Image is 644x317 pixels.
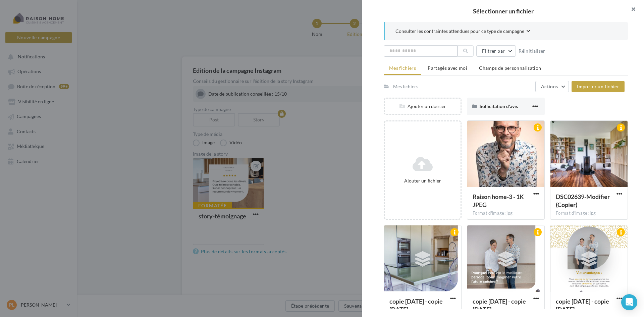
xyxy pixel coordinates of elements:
button: Filtrer par [476,45,516,57]
span: Champs de personnalisation [479,65,541,71]
button: Réinitialiser [516,47,548,55]
span: Actions [541,84,558,89]
button: Consulter les contraintes attendues pour ce type de campagne [395,28,530,36]
span: Consulter les contraintes attendues pour ce type de campagne [395,28,524,35]
div: Format d'image: jpg [556,210,622,216]
div: Open Intercom Messenger [621,294,637,310]
span: copie 22-07-2025 - copie 21-07-2025 - post-expert-local-3 [556,298,609,313]
button: Importer un fichier [572,81,625,92]
span: DSC02639-Modifier (Copier) [556,193,610,208]
span: Mes fichiers [389,65,416,71]
span: Sollicitation d'avis [480,103,518,109]
span: Raison home-3 - 1K JPEG [473,193,524,208]
span: copie 22-07-2025 - copie 21-07-2025 - google post pourquoi l'été 1 [473,298,526,313]
span: copie 22-07-2025 - copie 21-07-2025 - story pourquoi c'est différent avec moi [389,298,443,313]
div: Format d'image: jpg [473,210,539,216]
button: Actions [535,81,569,92]
div: Ajouter un dossier [385,103,461,110]
span: Importer un fichier [577,84,619,89]
div: Mes fichiers [393,83,418,90]
h2: Sélectionner un fichier [373,8,633,14]
div: Ajouter un fichier [387,177,458,184]
span: Partagés avec moi [428,65,467,71]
